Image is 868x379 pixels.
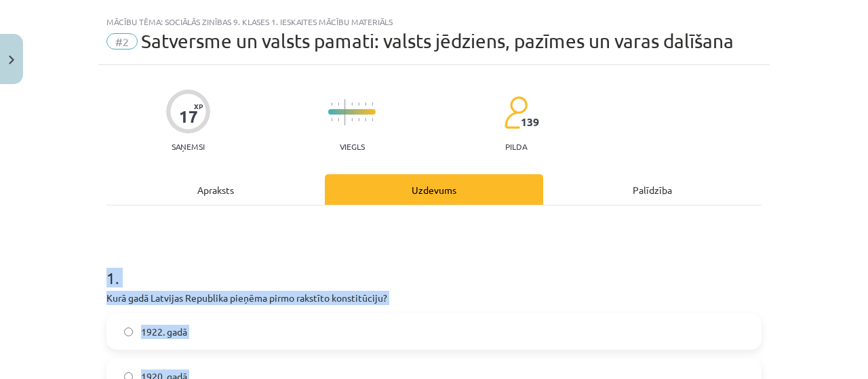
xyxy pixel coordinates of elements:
div: Uzdevums [325,174,543,205]
h1: 1 . [106,245,762,287]
img: icon-short-line-57e1e144782c952c97e751825c79c345078a6d821885a25fce030b3d8c18986b.svg [372,118,373,121]
p: Kurā gadā Latvijas Republika pieņēma pirmo rakstīto konstitūciju? [106,291,762,305]
div: Palīdzība [543,174,762,205]
p: pilda [505,142,527,151]
img: icon-short-line-57e1e144782c952c97e751825c79c345078a6d821885a25fce030b3d8c18986b.svg [331,102,332,106]
p: Saņemsi [166,142,210,151]
input: 1922. gadā [124,327,133,336]
img: icon-short-line-57e1e144782c952c97e751825c79c345078a6d821885a25fce030b3d8c18986b.svg [358,118,359,121]
img: icon-short-line-57e1e144782c952c97e751825c79c345078a6d821885a25fce030b3d8c18986b.svg [365,118,366,121]
div: 17 [179,107,198,126]
img: icon-short-line-57e1e144782c952c97e751825c79c345078a6d821885a25fce030b3d8c18986b.svg [351,118,353,121]
div: Mācību tēma: Sociālās zinības 9. klases 1. ieskaites mācību materiāls [106,17,762,26]
img: icon-short-line-57e1e144782c952c97e751825c79c345078a6d821885a25fce030b3d8c18986b.svg [351,102,353,106]
img: icon-short-line-57e1e144782c952c97e751825c79c345078a6d821885a25fce030b3d8c18986b.svg [372,102,373,106]
img: icon-short-line-57e1e144782c952c97e751825c79c345078a6d821885a25fce030b3d8c18986b.svg [331,118,332,121]
div: Apraksts [106,174,325,205]
img: icon-short-line-57e1e144782c952c97e751825c79c345078a6d821885a25fce030b3d8c18986b.svg [338,118,339,121]
span: 139 [521,116,539,128]
span: 1922. gadā [141,325,187,339]
span: #2 [106,33,138,49]
img: icon-close-lesson-0947bae3869378f0d4975bcd49f059093ad1ed9edebbc8119c70593378902aed.svg [9,56,14,64]
img: icon-short-line-57e1e144782c952c97e751825c79c345078a6d821885a25fce030b3d8c18986b.svg [365,102,366,106]
p: Viegls [340,142,365,151]
img: icon-short-line-57e1e144782c952c97e751825c79c345078a6d821885a25fce030b3d8c18986b.svg [338,102,339,106]
span: XP [194,102,203,110]
img: icon-long-line-d9ea69661e0d244f92f715978eff75569469978d946b2353a9bb055b3ed8787d.svg [344,99,346,125]
img: students-c634bb4e5e11cddfef0936a35e636f08e4e9abd3cc4e673bd6f9a4125e45ecb1.svg [504,96,528,129]
span: Satversme un valsts pamati: valsts jēdziens, pazīmes un varas dalīšana [141,30,734,52]
img: icon-short-line-57e1e144782c952c97e751825c79c345078a6d821885a25fce030b3d8c18986b.svg [358,102,359,106]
